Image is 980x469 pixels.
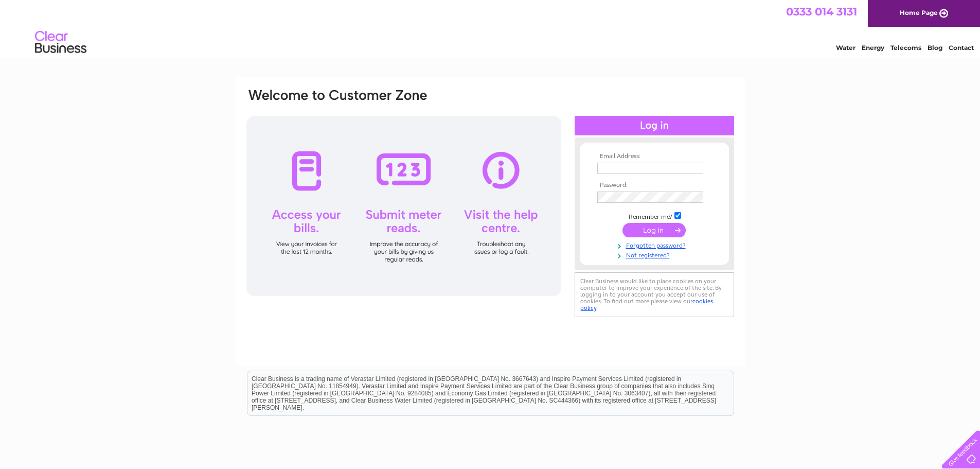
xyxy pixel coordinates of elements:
div: Clear Business is a trading name of Verastar Limited (registered in [GEOGRAPHIC_DATA] No. 3667643... [247,6,734,50]
a: Not registered? [597,250,714,259]
img: logo.png [34,27,87,58]
a: Energy [862,44,884,51]
a: Telecoms [890,44,921,51]
a: Water [836,44,856,51]
a: Contact [949,44,974,51]
a: Forgotten password? [597,240,714,250]
a: 0333 014 3131 [786,5,857,18]
th: Password: [595,182,714,189]
th: Email Address: [595,153,714,160]
div: Clear Business would like to place cookies on your computer to improve your experience of the sit... [575,272,734,317]
input: Submit [622,223,686,237]
td: Remember me? [595,211,714,221]
a: Blog [928,44,942,51]
a: cookies policy [580,298,713,311]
